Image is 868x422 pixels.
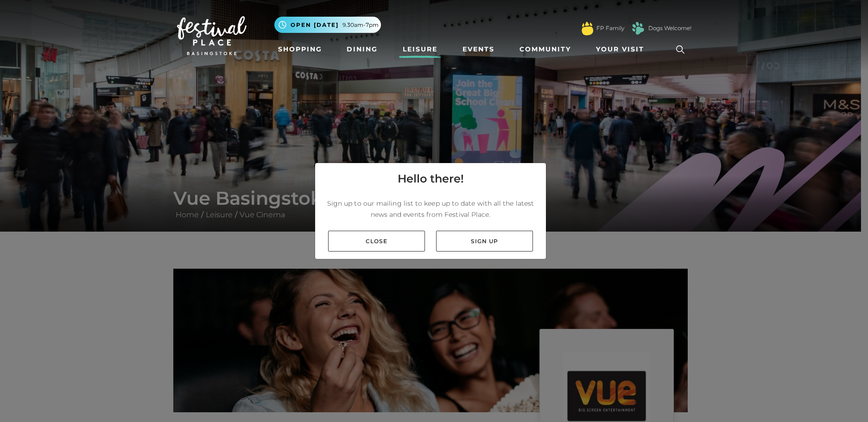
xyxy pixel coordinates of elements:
[398,170,464,187] h4: Hello there!
[516,41,575,58] a: Community
[177,16,247,55] img: Festival Place Logo
[328,231,425,252] a: Close
[459,41,498,58] a: Events
[436,231,533,252] a: Sign up
[648,24,691,32] a: Dogs Welcome!
[274,17,381,33] button: Open [DATE] 9.30am-7pm
[592,41,653,58] a: Your Visit
[596,44,644,54] span: Your Visit
[596,24,624,32] a: FP Family
[343,41,381,58] a: Dining
[291,21,339,29] span: Open [DATE]
[274,41,326,58] a: Shopping
[342,21,379,29] span: 9.30am-7pm
[399,41,441,58] a: Leisure
[323,198,539,220] p: Sign up to our mailing list to keep up to date with all the latest news and events from Festival ...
